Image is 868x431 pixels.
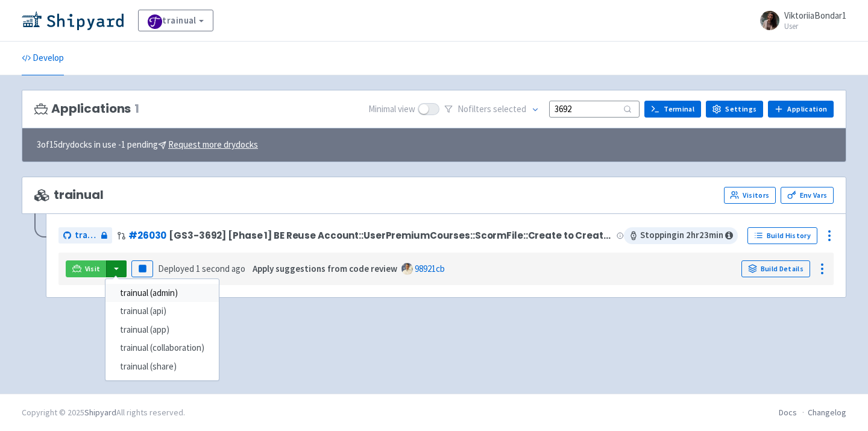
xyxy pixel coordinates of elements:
span: trainual [34,188,104,202]
button: Pause [131,260,153,277]
a: Visit [66,260,107,277]
a: Settings [706,101,763,118]
a: Develop [22,42,64,75]
h3: Applications [34,102,139,116]
a: Application [768,101,834,118]
a: trainual [138,10,213,31]
a: Build Details [741,260,810,277]
u: Request more drydocks [168,139,258,150]
a: #26030 [128,229,166,242]
a: 98921cb [415,263,445,274]
a: trainual (app) [105,321,219,339]
span: 3 of 15 drydocks in use - 1 pending [37,138,258,152]
a: trainual (collaboration) [105,339,219,357]
small: User [784,22,846,30]
a: Env Vars [781,187,834,204]
span: 1 [134,102,139,116]
time: 1 second ago [196,263,245,274]
input: Search... [549,101,640,117]
a: Docs [779,407,797,418]
a: Visitors [724,187,776,204]
span: Stopping in 2 hr 23 min [624,227,738,244]
img: Shipyard logo [22,11,124,30]
strong: Apply suggestions from code review [253,263,397,274]
a: trainual (share) [105,357,219,376]
span: Visit [85,264,101,274]
span: No filter s [458,102,526,116]
div: Copyright © 2025 All rights reserved. [22,406,185,419]
a: ViktoriiaBondar1 User [753,11,846,30]
a: Build History [747,227,817,244]
a: trainual [58,227,112,244]
span: Minimal view [368,102,415,116]
span: selected [493,103,526,115]
a: Terminal [644,101,701,118]
span: Deployed [158,263,245,274]
a: trainual (api) [105,302,219,321]
span: [GS3-3692] [Phase 1] BE Reuse Account::UserPremiumCourses::ScormFile::Create to Create SCORM Docu... [169,230,614,241]
span: trainual [75,228,98,242]
a: Shipyard [84,407,116,418]
a: trainual (admin) [105,284,219,303]
span: ViktoriiaBondar1 [784,10,846,21]
a: Changelog [808,407,846,418]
